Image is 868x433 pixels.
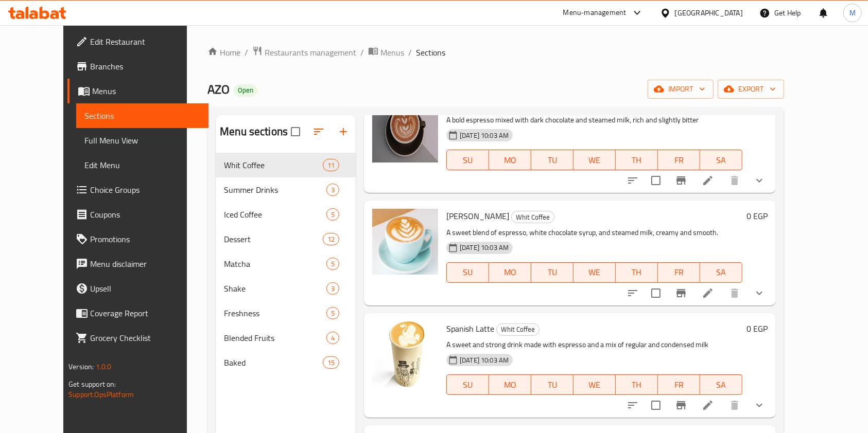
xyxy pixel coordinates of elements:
[252,46,356,59] a: Restaurants management
[90,60,200,73] span: Branches
[675,7,743,19] div: [GEOGRAPHIC_DATA]
[574,262,616,283] button: WE
[327,309,339,318] span: 5
[702,399,714,411] a: Edit menu item
[408,46,412,59] li: /
[220,124,288,139] h2: Menu sections
[700,262,742,283] button: SA
[234,86,257,95] span: Open
[416,46,445,59] span: Sections
[67,227,209,251] a: Promotions
[216,227,356,251] div: Dessert12
[76,153,209,177] a: Edit Menu
[207,46,240,59] a: Home
[726,83,776,96] span: export
[224,233,323,245] div: Dessert
[372,209,438,275] img: Whit Mocha
[224,258,326,270] div: Matcha
[67,79,209,103] a: Menus
[224,208,326,221] div: Iced Coffee
[722,393,747,418] button: delete
[84,159,200,171] span: Edit Menu
[662,265,696,280] span: FR
[68,360,94,373] span: Version:
[360,46,364,59] li: /
[620,281,645,305] button: sort-choices
[574,374,616,395] button: WE
[207,78,230,101] span: AZO
[669,281,693,305] button: Branch-specific-item
[326,208,339,221] div: items
[446,262,489,283] button: SU
[531,262,574,283] button: TU
[722,168,747,193] button: delete
[323,160,339,170] span: 11
[90,35,200,48] span: Edit Restaurant
[704,153,738,168] span: SA
[747,209,768,223] h6: 0 EGP
[224,159,323,171] div: Whit Coffee
[368,46,404,59] a: Menus
[84,110,200,122] span: Sections
[747,281,772,305] button: show more
[372,321,438,387] img: Spanish Latte
[704,377,738,392] span: SA
[574,150,616,170] button: WE
[207,46,784,59] nav: breadcrumb
[327,185,339,195] span: 3
[323,159,339,171] div: items
[67,29,209,54] a: Edit Restaurant
[224,282,326,295] div: Shake
[662,377,696,392] span: FR
[90,332,200,344] span: Grocery Checklist
[68,388,134,401] a: Support.OpsPlatform
[326,282,339,295] div: items
[446,374,489,395] button: SU
[216,276,356,301] div: Shake3
[224,332,326,344] span: Blended Fruits
[327,259,339,269] span: 5
[323,234,339,244] span: 12
[323,358,339,368] span: 15
[531,374,574,395] button: TU
[531,150,574,170] button: TU
[578,153,612,168] span: WE
[493,153,527,168] span: MO
[493,377,527,392] span: MO
[648,80,714,99] button: import
[326,307,339,319] div: items
[616,150,658,170] button: TH
[747,393,772,418] button: show more
[658,374,700,395] button: FR
[265,46,356,59] span: Restaurants management
[446,208,509,224] span: [PERSON_NAME]
[216,326,356,350] div: Blended Fruits4
[620,168,645,193] button: sort-choices
[489,150,531,170] button: MO
[656,83,705,96] span: import
[489,374,531,395] button: MO
[702,174,714,187] a: Edit menu item
[84,134,200,147] span: Full Menu View
[446,338,742,351] p: A sweet and strong drink made with espresso and a mix of regular and condensed milk
[90,258,200,270] span: Menu disclaimer
[67,177,209,202] a: Choice Groups
[718,80,784,99] button: export
[224,184,326,196] span: Summer Drinks
[67,54,209,79] a: Branches
[67,276,209,301] a: Upsell
[216,350,356,375] div: Baked15
[216,149,356,379] nav: Menu sections
[224,307,326,319] span: Freshness
[645,394,667,416] span: Select to update
[456,355,513,365] span: [DATE] 10:03 AM
[849,7,856,19] span: M
[90,307,200,319] span: Coverage Report
[645,282,667,304] span: Select to update
[326,332,339,344] div: items
[669,168,693,193] button: Branch-specific-item
[620,265,654,280] span: TH
[216,153,356,177] div: Whit Coffee11
[496,323,540,336] div: Whit Coffee
[96,360,112,373] span: 1.0.0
